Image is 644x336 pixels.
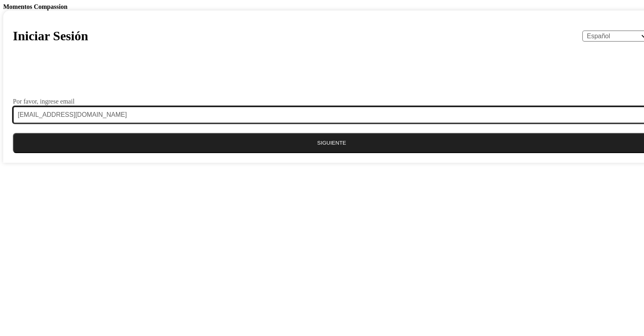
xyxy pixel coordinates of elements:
h1: Iniciar Sesión [13,29,88,44]
label: Por favor, ingrese email [13,98,74,105]
b: Momentos Compassion [3,3,68,10]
